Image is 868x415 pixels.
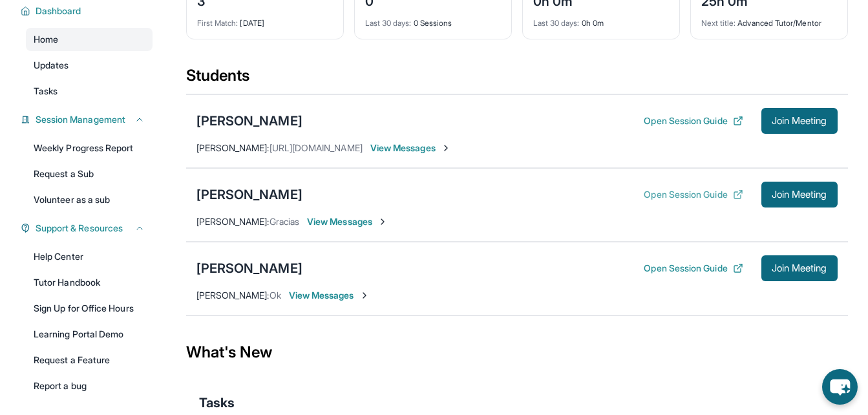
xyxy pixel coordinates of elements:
[26,136,153,160] a: Weekly Progress Report
[441,143,451,153] img: Chevron-Right
[34,59,69,72] span: Updates
[533,10,669,28] div: 0h 0m
[30,222,145,235] button: Support & Resources
[644,262,743,275] button: Open Session Guide
[365,10,501,28] div: 0 Sessions
[26,28,153,51] a: Home
[644,188,743,201] button: Open Session Guide
[196,186,302,204] div: [PERSON_NAME]
[701,18,736,28] span: Next title :
[377,217,388,227] img: Chevron-Right
[186,65,848,94] div: Students
[196,259,302,277] div: [PERSON_NAME]
[26,162,153,186] a: Request a Sub
[26,323,153,346] a: Learning Portal Demo
[701,10,837,28] div: Advanced Tutor/Mentor
[30,5,145,17] button: Dashboard
[822,369,858,405] button: chat-button
[761,182,838,207] button: Join Meeting
[36,5,81,17] span: Dashboard
[36,113,125,126] span: Session Management
[370,142,451,154] span: View Messages
[197,18,238,28] span: First Match :
[34,33,58,46] span: Home
[533,18,580,28] span: Last 30 days :
[26,80,153,103] a: Tasks
[197,10,333,28] div: [DATE]
[26,188,153,211] a: Volunteer as a sub
[772,264,827,272] span: Join Meeting
[36,222,123,235] span: Support & Resources
[196,112,302,130] div: [PERSON_NAME]
[289,289,370,302] span: View Messages
[26,54,153,77] a: Updates
[196,142,270,153] span: [PERSON_NAME] :
[26,271,153,294] a: Tutor Handbook
[26,348,153,372] a: Request a Feature
[270,290,281,301] span: Ok
[26,297,153,320] a: Sign Up for Office Hours
[761,108,838,134] button: Join Meeting
[270,216,300,227] span: Gracias
[307,215,388,228] span: View Messages
[26,245,153,268] a: Help Center
[772,117,827,125] span: Join Meeting
[186,324,848,381] div: What's New
[30,113,145,126] button: Session Management
[199,394,235,412] span: Tasks
[34,85,58,98] span: Tasks
[196,290,270,301] span: [PERSON_NAME] :
[26,374,153,398] a: Report a bug
[644,114,743,127] button: Open Session Guide
[359,290,370,301] img: Chevron-Right
[772,191,827,198] span: Join Meeting
[196,216,270,227] span: [PERSON_NAME] :
[365,18,412,28] span: Last 30 days :
[761,255,838,281] button: Join Meeting
[270,142,363,153] span: [URL][DOMAIN_NAME]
